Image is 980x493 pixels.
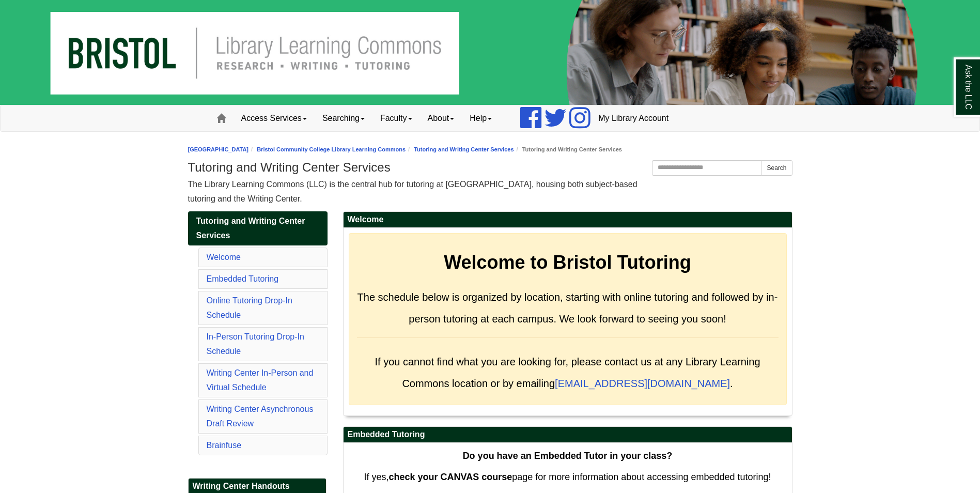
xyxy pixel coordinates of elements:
[444,252,691,273] strong: Welcome to Bristol Tutoring
[257,146,406,152] a: Bristol Community College Library Learning Commons
[462,105,500,131] a: Help
[207,253,241,261] a: Welcome
[364,472,771,482] span: If yes, page for more information about accessing embedded tutoring!
[555,378,730,389] a: [EMAIL_ADDRESS][DOMAIN_NAME]
[357,291,778,325] span: The schedule below is organized by location, starting with online tutoring and followed by in-per...
[207,296,292,319] a: Online Tutoring Drop-In Schedule
[234,105,315,131] a: Access Services
[188,145,792,155] nav: breadcrumb
[344,427,792,443] h2: Embedded Tutoring
[514,145,622,155] li: Tutoring and Writing Center Services
[590,105,676,131] a: My Library Account
[207,368,314,392] a: Writing Center In-Person and Virtual Schedule
[207,441,242,450] a: Brainfuse
[388,472,512,482] strong: check your CANVAS course
[315,105,372,131] a: Searching
[188,146,249,152] a: [GEOGRAPHIC_DATA]
[414,146,514,152] a: Tutoring and Writing Center Services
[207,332,304,356] a: In-Person Tutoring Drop-In Schedule
[207,274,279,283] a: Embedded Tutoring
[188,211,328,245] a: Tutoring and Writing Center Services
[188,180,637,203] span: The Library Learning Commons (LLC) is the central hub for tutoring at [GEOGRAPHIC_DATA], housing ...
[420,105,462,131] a: About
[761,160,792,176] button: Search
[463,451,673,461] strong: Do you have an Embedded Tutor in your class?
[188,160,792,175] h1: Tutoring and Writing Center Services
[196,217,305,240] span: Tutoring and Writing Center Services
[344,212,792,228] h2: Welcome
[372,105,420,131] a: Faculty
[207,405,314,428] a: Writing Center Asynchronous Draft Review
[375,356,760,389] span: If you cannot find what you are looking for, please contact us at any Library Learning Commons lo...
